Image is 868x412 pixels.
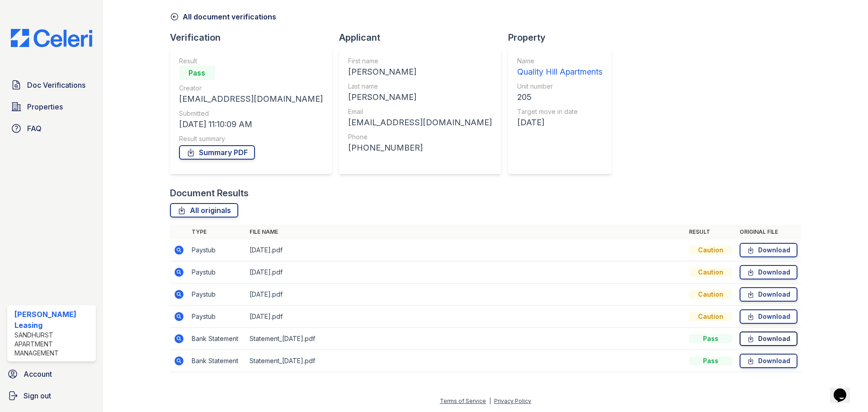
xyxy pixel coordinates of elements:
[27,80,85,90] span: Doc Verifications
[348,133,492,142] div: Phone
[348,107,492,116] div: Email
[179,66,215,80] div: Pass
[179,57,323,66] div: Result
[740,309,797,324] a: Download
[348,66,492,78] div: [PERSON_NAME]
[736,225,801,239] th: Original file
[689,246,732,255] div: Caution
[14,331,92,358] div: Sandhurst Apartment Management
[740,354,797,368] a: Download
[348,82,492,91] div: Last name
[246,261,685,284] td: [DATE].pdf
[517,66,603,78] div: Quality Hill Apartments
[4,365,99,383] a: Account
[179,109,323,118] div: Submitted
[348,116,492,129] div: [EMAIL_ADDRESS][DOMAIN_NAME]
[170,203,238,218] a: All originals
[689,312,732,321] div: Caution
[348,91,492,104] div: [PERSON_NAME]
[170,31,339,44] div: Verification
[188,261,246,284] td: Paystub
[14,309,92,331] div: [PERSON_NAME] Leasing
[517,82,603,91] div: Unit number
[339,31,508,44] div: Applicant
[685,225,736,239] th: Result
[740,331,797,346] a: Download
[7,98,96,116] a: Properties
[830,376,859,403] iframe: chat widget
[494,398,531,404] a: Privacy Policy
[246,225,685,239] th: File name
[7,76,96,94] a: Doc Verifications
[740,243,797,257] a: Download
[179,118,323,131] div: [DATE] 11:10:09 AM
[740,287,797,302] a: Download
[348,142,492,154] div: [PHONE_NUMBER]
[24,369,52,379] span: Account
[188,239,246,261] td: Paystub
[517,57,603,78] a: Name Quality Hill Apartments
[188,225,246,239] th: Type
[246,239,685,261] td: [DATE].pdf
[170,11,276,22] a: All document verifications
[27,123,42,134] span: FAQ
[740,265,797,279] a: Download
[179,84,323,93] div: Creator
[246,306,685,328] td: [DATE].pdf
[24,390,51,401] span: Sign out
[508,31,619,44] div: Property
[689,268,732,277] div: Caution
[188,350,246,372] td: Bank Statement
[348,57,492,66] div: First name
[27,101,63,112] span: Properties
[7,119,96,137] a: FAQ
[517,91,603,104] div: 205
[689,334,732,343] div: Pass
[440,398,486,404] a: Terms of Service
[246,350,685,372] td: Statement_[DATE].pdf
[188,328,246,350] td: Bank Statement
[689,356,732,365] div: Pass
[188,284,246,306] td: Paystub
[246,284,685,306] td: [DATE].pdf
[517,116,603,129] div: [DATE]
[489,398,491,404] div: |
[179,145,255,160] a: Summary PDF
[517,107,603,116] div: Target move in date
[246,328,685,350] td: Statement_[DATE].pdf
[170,187,249,199] div: Document Results
[179,93,323,105] div: [EMAIL_ADDRESS][DOMAIN_NAME]
[4,387,99,405] a: Sign out
[517,57,603,66] div: Name
[689,290,732,299] div: Caution
[179,134,323,143] div: Result summary
[188,306,246,328] td: Paystub
[4,29,99,47] img: CE_Logo_Blue-a8612792a0a2168367f1c8372b55b34899dd931a85d93a1a3d3e32e68fde9ad4.png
